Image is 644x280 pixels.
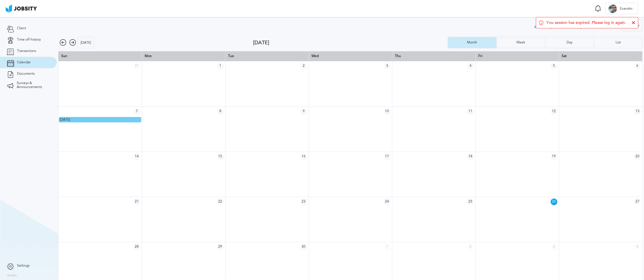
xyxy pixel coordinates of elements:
button: Day [545,37,594,48]
span: 22 [217,198,224,205]
span: You session has expired. Please log in again. [546,20,626,25]
span: Surveys & Announcements [17,81,50,89]
span: Sun [61,54,67,58]
span: Settings [17,264,30,268]
span: 9 [300,108,307,115]
span: 3 [551,244,557,250]
span: [DATE] [60,118,70,122]
div: [DATE] [253,40,448,46]
span: 27 [634,198,641,205]
span: 17 [384,153,391,160]
span: 5 [551,63,557,70]
span: Mon [145,54,152,58]
span: Documents [17,72,35,76]
span: 7 [134,108,140,115]
span: 21 [134,198,140,205]
span: Time off history [17,38,41,42]
button: Month [448,37,496,48]
span: 2 [300,63,307,70]
div: [DATE] [78,37,94,49]
span: Fri [479,54,483,58]
span: 30 [300,244,307,250]
button: List [594,37,643,48]
span: 15 [217,153,224,160]
span: 16 [300,153,307,160]
span: 18 [467,153,474,160]
span: 10 [384,108,391,115]
div: Month [464,41,480,45]
span: Calendar [17,60,31,64]
span: 8 [217,108,224,115]
span: Tue [228,54,234,58]
span: Evandro [617,7,635,11]
span: 24 [384,198,391,205]
span: 2 [467,244,474,250]
span: 25 [467,198,474,205]
span: 20 [634,153,641,160]
span: 6 [634,63,641,70]
span: 1 [217,63,224,70]
span: 14 [134,153,140,160]
span: 4 [467,63,474,70]
div: List [613,41,624,45]
span: 31 [134,63,140,70]
span: 12 [551,108,557,115]
span: Transactions [17,49,36,53]
span: 26 [551,198,557,205]
div: Day [564,41,575,45]
span: 1 [384,244,391,250]
span: 13 [634,108,641,115]
span: 28 [134,244,140,250]
span: Client [17,26,26,30]
button: EEvandro [605,3,638,14]
span: 19 [551,153,557,160]
span: 3 [384,63,391,70]
span: 29 [217,244,224,250]
button: [DATE] [77,37,94,48]
img: ab4bad089aa723f57921c736e9817d99.png [6,5,37,12]
button: Week [496,37,545,48]
button: Filter [622,20,643,31]
span: Sat [562,54,567,58]
div: E [609,5,617,13]
span: 23 [300,198,307,205]
div: Week [514,41,528,45]
label: Version: [7,274,18,277]
span: 4 [634,244,641,250]
span: 11 [467,108,474,115]
span: Wed [312,54,319,58]
span: Thu [395,54,401,58]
